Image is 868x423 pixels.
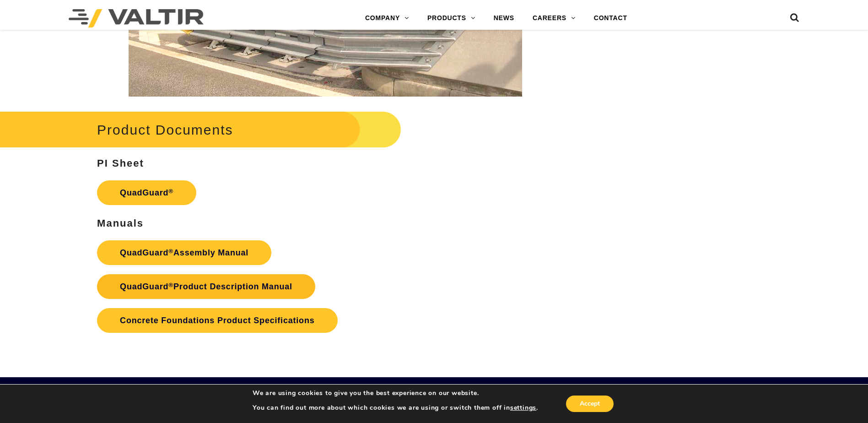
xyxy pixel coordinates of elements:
[97,240,271,265] a: QuadGuard®Assembly Manual
[510,404,536,412] button: settings
[485,9,523,27] a: NEWS
[69,9,204,27] img: Valtir
[168,282,173,288] sup: ®
[97,308,337,333] a: Concrete Foundations Product Specifications
[418,9,485,27] a: PRODUCTS
[168,188,173,195] sup: ®
[168,248,173,255] sup: ®
[253,404,538,412] p: You can find out more about which cookies we are using or switch them off in .
[97,217,144,229] strong: Manuals
[356,9,418,27] a: COMPANY
[253,389,538,397] p: We are using cookies to give you the best experience on our website.
[97,157,144,169] strong: PI Sheet
[97,274,315,299] a: QuadGuard®Product Description Manual
[523,9,585,27] a: CAREERS
[97,180,196,205] a: QuadGuard®
[566,396,614,412] button: Accept
[585,9,636,27] a: CONTACT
